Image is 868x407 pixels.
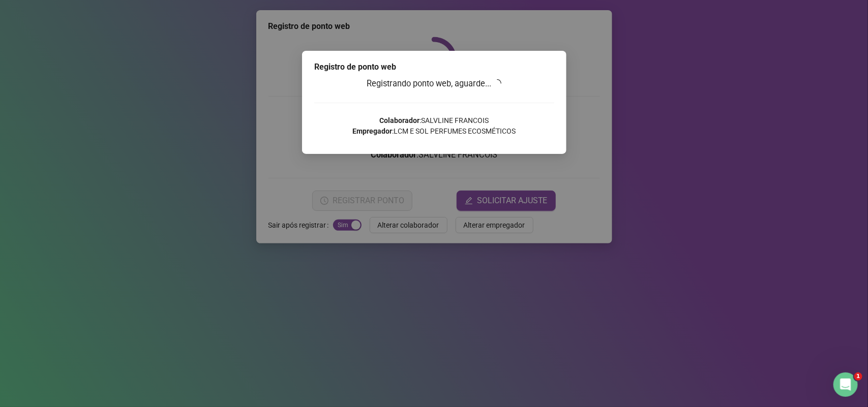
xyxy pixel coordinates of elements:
[492,78,502,88] span: loading
[352,127,392,135] strong: Empregador
[379,116,420,124] strong: Colaborador
[314,61,554,73] div: Registro de ponto web
[314,77,554,90] h3: Registrando ponto web, aguarde...
[314,115,554,137] p: : SALVLINE FRANCOIS : LCM E SOL PERFUMES ECOSMÉTICOS
[833,372,858,397] iframe: Intercom live chat
[854,372,862,381] span: 1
